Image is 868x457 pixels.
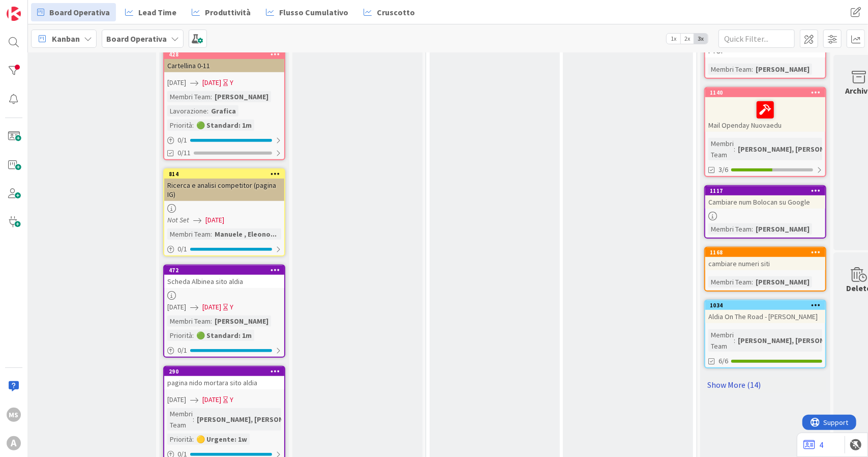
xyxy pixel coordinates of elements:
img: Visit kanbanzone.com [7,7,21,21]
a: Lead Time [119,3,183,21]
div: [PERSON_NAME] [753,64,812,75]
span: [DATE] [205,215,224,225]
div: 🟢 Standard: 1m [194,330,254,341]
a: Cruscotto [357,3,421,21]
div: 1117 [705,186,825,195]
span: Kanban [52,33,80,45]
div: 814 [169,170,284,178]
span: : [211,316,212,327]
span: Cruscotto [377,6,415,18]
a: Show More (14) [704,377,826,393]
span: [DATE] [167,302,186,312]
div: cambiare numeri siti [705,257,825,270]
div: 1168 [710,249,825,256]
div: 1140 [710,89,825,96]
span: Support [21,2,46,14]
div: Aldia On The Road - [PERSON_NAME] [705,310,825,323]
span: [DATE] [202,77,221,88]
div: [PERSON_NAME], [PERSON_NAME] [194,414,311,425]
div: Lavorazione [167,105,207,117]
div: Cambiare num Bolocan su Google [705,195,825,209]
span: : [752,276,753,288]
span: 0/11 [177,148,191,158]
div: [PERSON_NAME] [212,91,271,102]
div: 428 [164,50,284,59]
span: Board Operativa [49,6,110,18]
a: Flusso Cumulativo [260,3,354,21]
div: 🟡 Urgente: 1w [194,434,250,445]
a: 4 [803,439,823,451]
span: : [752,223,753,235]
div: 1140Mail Openday Nuovaedu [705,88,825,132]
div: Membri Team [167,408,193,431]
div: Membri Team [167,316,211,327]
div: Y [230,77,233,88]
div: Cartellina 0-11 [164,59,284,72]
div: Membri Team [708,276,752,288]
div: Priorità [167,434,192,445]
div: 🟢 Standard: 1m [194,120,254,131]
b: Board Operativa [106,34,167,44]
div: [PERSON_NAME], [PERSON_NAME] [735,144,852,155]
div: 0/1 [164,134,284,147]
div: Membri Team [708,223,752,235]
span: : [193,414,194,425]
div: 1117Cambiare num Bolocan su Google [705,186,825,209]
span: 6/6 [719,356,728,366]
div: 1168 [705,248,825,257]
div: 1034 [705,301,825,310]
input: Quick Filter... [719,30,795,48]
span: : [192,330,194,341]
span: : [734,144,735,155]
span: : [752,64,753,75]
div: Grafica [208,105,238,117]
a: Produttività [186,3,257,21]
span: 3x [694,34,708,44]
div: Manuele , Eleono... [212,228,279,240]
span: 2x [680,34,694,44]
div: Membri Team [167,228,211,240]
div: 428Cartellina 0-11 [164,50,284,72]
span: : [207,105,208,117]
span: 0 / 1 [177,345,187,356]
div: A [7,436,21,450]
span: Flusso Cumulativo [279,6,348,18]
div: 472 [164,266,284,275]
div: Membri Team [708,64,752,75]
div: Membri Team [708,329,734,352]
span: : [211,228,212,240]
div: Y [230,394,233,405]
div: 1034Aldia On The Road - [PERSON_NAME] [705,301,825,323]
div: 0/1 [164,344,284,357]
span: Produttività [205,6,251,18]
div: 472Scheda Albinea sito aldia [164,266,284,288]
div: 814 [164,169,284,179]
span: [DATE] [167,394,186,405]
div: pagina nido mortara sito aldia [164,376,284,389]
div: 1117 [710,187,825,194]
div: 428 [169,51,284,58]
span: 1x [667,34,680,44]
a: Board Operativa [31,3,116,21]
span: 0 / 1 [177,244,187,254]
div: Membri Team [167,91,211,102]
div: [PERSON_NAME] [753,223,812,235]
div: 1034 [710,302,825,309]
div: 290 [164,367,284,376]
span: : [192,434,194,445]
div: Mail Openday Nuovaedu [705,97,825,132]
div: [PERSON_NAME], [PERSON_NAME] [735,335,852,346]
span: [DATE] [167,77,186,88]
span: : [734,335,735,346]
span: [DATE] [202,394,221,405]
div: MS [7,408,21,422]
div: 1140 [705,88,825,97]
div: Membri Team [708,138,734,160]
div: Priorità [167,330,192,341]
div: Priorità [167,120,192,131]
div: Ricerca e analisi competitor (pagina IG) [164,179,284,201]
div: Y [230,302,233,312]
div: 290 [169,368,284,375]
div: Scheda Albinea sito aldia [164,275,284,288]
span: Lead Time [138,6,176,18]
